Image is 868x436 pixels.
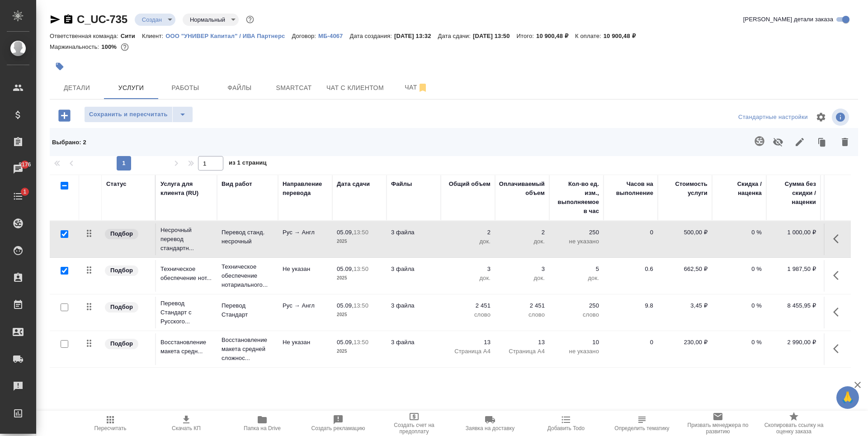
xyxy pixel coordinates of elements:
[222,228,274,246] p: Перевод станд. несрочный
[717,180,762,198] div: Скидка / наценка
[222,180,252,189] div: Вид работ
[337,339,354,346] p: 05.09,
[391,180,412,189] div: Файлы
[50,33,121,39] p: Ответственная команда:
[165,32,292,39] a: ООО "УНИВЕР Капитал" / ИВА Партнерс
[614,425,669,431] span: Определить тематику
[337,302,354,309] p: 05.09,
[717,265,762,274] p: 0 %
[244,14,256,25] button: Доп статусы указывают на важность/срочность заказа
[50,57,70,76] button: Добавить тэг
[337,180,370,189] div: Дата сдачи
[604,297,658,328] td: 9.8
[164,82,207,94] span: Работы
[72,411,148,436] button: Пересчитать
[717,228,762,237] p: 0 %
[77,13,127,25] a: C_UC-735
[445,347,491,356] p: Страница А4
[94,425,127,431] span: Пересчитать
[354,265,368,272] p: 13:50
[466,425,514,431] span: Заявка на доставку
[840,388,855,407] span: 🙏
[50,14,61,25] button: Скопировать ссылку для ЯМессенджера
[554,301,599,310] p: 250
[63,14,74,25] button: Скопировать ссылку
[810,106,832,128] span: Настроить таблицу
[662,228,708,237] p: 500,00 ₽
[662,338,708,347] p: 230,00 ₽
[761,422,826,435] span: Скопировать ссылку на оценку заказа
[391,301,436,310] p: 3 файла
[2,158,34,180] a: 8176
[376,411,452,436] button: Создать счет на предоплату
[500,347,545,356] p: Страница А4
[554,228,599,237] p: 250
[445,338,491,347] p: 13
[575,33,604,39] p: К оплате:
[222,301,274,319] p: Перевод Стандарт
[142,33,165,39] p: Клиент:
[394,33,438,39] p: [DATE] 13:32
[218,82,261,94] span: Файлы
[662,301,708,310] p: 3,45 ₽
[445,265,491,274] p: 3
[473,33,517,39] p: [DATE] 13:50
[2,185,34,208] a: 1
[272,82,316,94] span: Smartcat
[547,425,585,431] span: Добавить Todo
[52,106,77,125] button: Добавить услугу
[110,266,133,275] p: Подбор
[499,180,545,198] div: Оплачиваемый объем
[89,109,168,120] span: Сохранить и пересчитать
[354,302,368,309] p: 13:50
[84,106,173,123] button: Сохранить и пересчитать
[449,180,491,189] div: Общий объем
[554,338,599,347] p: 10
[222,262,274,289] p: Техническое обеспечение нотариального...
[554,180,599,216] div: Кол-во ед. изм., выполняемое в час
[604,411,680,436] button: Определить тематику
[13,160,36,169] span: 8176
[135,14,175,26] div: Создан
[554,237,599,246] p: не указано
[445,310,491,319] p: слово
[438,33,473,39] p: Дата сдачи:
[160,338,212,356] p: Восстановление макета средн...
[160,299,212,326] p: Перевод Стандарт с Русского...
[318,32,349,39] a: МБ-4067
[452,411,528,436] button: Заявка на доставку
[18,187,32,196] span: 1
[608,180,653,198] div: Часов на выполнение
[160,226,212,253] p: Несрочный перевод стандартн...
[771,301,816,310] p: 8 455,95 ₽
[717,301,762,310] p: 0 %
[604,260,658,292] td: 0.6
[382,422,447,435] span: Создать счет на предоплату
[283,228,328,237] p: Рус → Англ
[109,82,153,94] span: Услуги
[662,265,708,274] p: 662,50 ₽
[604,333,658,365] td: 0
[283,301,328,310] p: Рус → Англ
[771,180,816,207] div: Сумма без скидки / наценки
[110,303,133,312] p: Подбор
[771,228,816,237] p: 1 000,00 ₽
[836,386,859,409] button: 🙏
[292,33,318,39] p: Договор:
[337,237,382,246] p: 2025
[337,347,382,356] p: 2025
[771,265,816,274] p: 1 987,50 ₽
[222,336,274,363] p: Восстановление макета средней сложнос...
[148,411,224,436] button: Скачать КП
[337,265,354,272] p: 05.09,
[789,130,811,154] button: Редактировать
[110,229,133,238] p: Подбор
[445,228,491,237] p: 2
[554,310,599,319] p: слово
[139,16,165,24] button: Создан
[229,157,267,171] span: из 1 страниц
[500,338,545,347] p: 13
[283,265,328,274] p: Не указан
[500,301,545,310] p: 2 451
[224,411,300,436] button: Папка на Drive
